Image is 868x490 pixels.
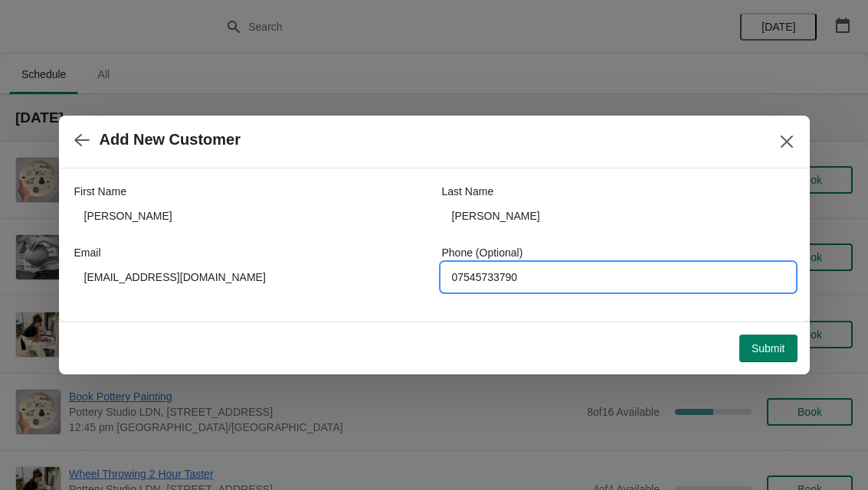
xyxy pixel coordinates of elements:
[442,245,523,260] label: Phone (Optional)
[74,245,101,260] label: Email
[74,202,427,230] input: John
[752,342,785,354] span: Submit
[74,263,427,291] input: Enter your email
[739,335,798,362] button: Submit
[773,128,801,155] button: Close
[442,263,794,291] input: Enter your phone number
[442,184,494,199] label: Last Name
[100,131,241,149] h2: Add New Customer
[442,202,794,230] input: Smith
[74,184,126,199] label: First Name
